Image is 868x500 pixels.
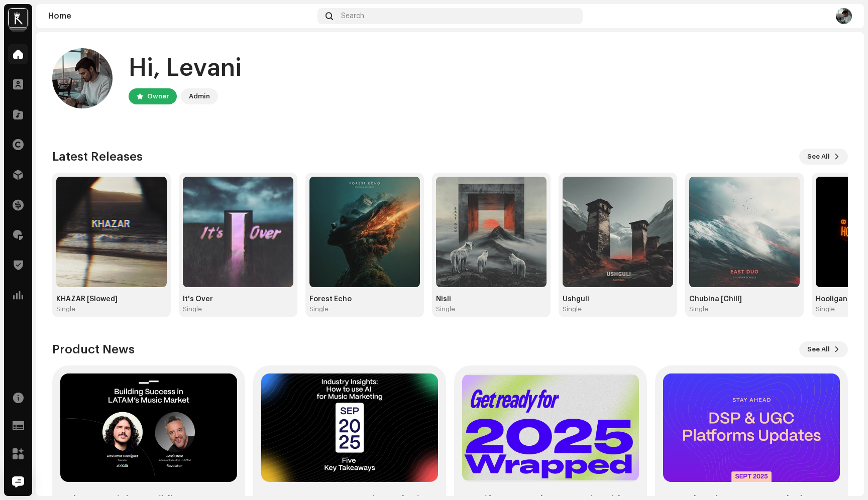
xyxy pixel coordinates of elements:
[6,470,30,494] div: Open Intercom Messenger
[56,295,167,303] div: KHAZAR [Slowed]
[309,295,420,303] div: Forest Echo
[799,149,848,165] button: See All
[183,305,202,313] div: Single
[807,147,830,167] span: See All
[689,295,800,303] div: Chubina [Chill]
[309,177,420,287] img: 38804214-92dc-44cc-9406-b171dd1db15f
[147,90,169,102] div: Owner
[129,52,242,84] div: Hi, Levani
[48,12,313,20] div: Home
[816,305,835,313] div: Single
[563,305,582,313] div: Single
[436,177,547,287] img: 1ea28496-abca-4d7a-bdc7-86e3f8c147f3
[52,149,143,165] h3: Latest Releases
[189,90,210,102] div: Admin
[8,8,28,28] img: e9e70cf3-c49a-424f-98c5-fab0222053be
[183,177,293,287] img: 9411ba06-0883-4c12-85ed-3571cefd365f
[56,177,167,287] img: cceccee9-e606-4035-8ebc-40681c5ca725
[836,8,852,24] img: e7e1c77d-7ac2-4e23-a9aa-5e1bb7bb2ada
[341,12,364,20] span: Search
[799,341,848,357] button: See All
[52,48,113,108] img: e7e1c77d-7ac2-4e23-a9aa-5e1bb7bb2ada
[563,177,673,287] img: 6b7c873d-9dd1-4870-a601-b7a01f3fbd16
[56,305,75,313] div: Single
[689,177,800,287] img: c02ae051-2a25-48d1-bc44-aa93f1dba917
[436,295,547,303] div: Nisli
[183,295,293,303] div: It's Over
[436,305,455,313] div: Single
[563,295,673,303] div: Ushguli
[309,305,329,313] div: Single
[52,341,135,357] h3: Product News
[807,339,830,359] span: See All
[689,305,708,313] div: Single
